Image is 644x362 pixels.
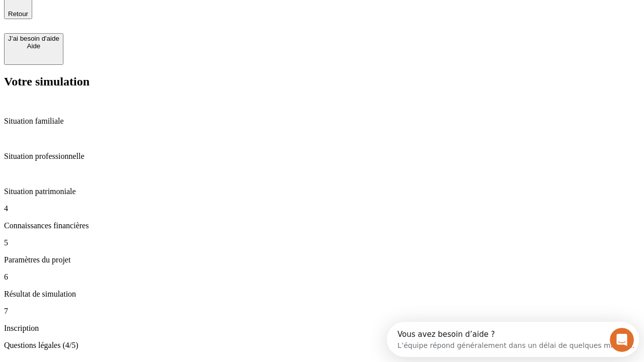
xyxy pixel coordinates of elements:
p: 4 [4,204,640,213]
div: Ouvrir le Messenger Intercom [4,4,277,32]
h2: Votre simulation [4,75,640,88]
iframe: Intercom live chat [610,328,634,352]
p: Situation familiale [4,117,640,126]
p: 7 [4,307,640,316]
iframe: Intercom live chat discovery launcher [387,322,639,357]
p: 5 [4,238,640,247]
div: J’ai besoin d'aide [8,35,59,42]
p: Paramètres du projet [4,255,640,264]
p: Résultat de simulation [4,290,640,299]
div: Vous avez besoin d’aide ? [11,9,248,17]
div: L’équipe répond généralement dans un délai de quelques minutes. [11,17,248,27]
p: Situation professionnelle [4,152,640,161]
span: Retour [8,10,28,18]
p: Situation patrimoniale [4,187,640,196]
button: J’ai besoin d'aideAide [4,33,63,65]
div: Aide [8,42,59,50]
p: Questions légales (4/5) [4,341,640,350]
p: Connaissances financières [4,221,640,230]
p: 6 [4,273,640,282]
p: Inscription [4,324,640,333]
